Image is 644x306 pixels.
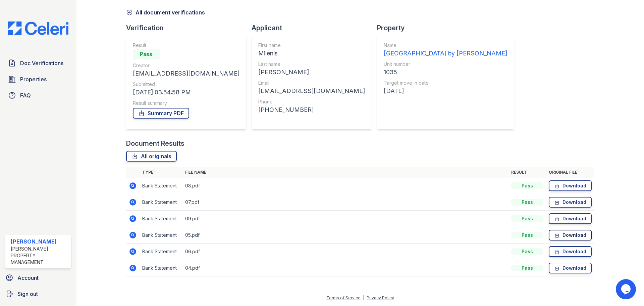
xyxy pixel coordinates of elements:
[140,244,182,260] td: Bank Statement
[140,167,182,178] th: Type
[133,42,239,49] div: Result
[133,88,239,97] div: [DATE] 03:54:58 PM
[182,260,508,276] td: 04.pdf
[384,49,507,58] div: [GEOGRAPHIC_DATA] by [PERSON_NAME]
[258,86,365,96] div: [EMAIL_ADDRESS][DOMAIN_NAME]
[549,213,592,224] a: Download
[258,61,365,68] div: Last name
[11,246,68,266] div: [PERSON_NAME] Property Management
[3,21,74,35] img: CE_Logo_Blue-a8612792a0a2168367f1c8372b55b34899dd931a85d93a1a3d3e32e68fde9ad4.png
[549,230,592,241] a: Download
[126,23,252,33] div: Verification
[258,49,365,58] div: Milenis
[616,279,637,299] iframe: chat widget
[133,81,239,88] div: Submitted
[20,59,63,67] span: Doc Verifications
[258,105,365,115] div: [PHONE_NUMBER]
[384,61,507,68] div: Unit number
[5,73,71,86] a: Properties
[258,80,365,86] div: Email
[511,232,543,238] div: Pass
[140,227,182,244] td: Bank Statement
[3,271,74,285] a: Account
[11,237,68,246] div: [PERSON_NAME]
[133,100,239,106] div: Result summary
[258,42,365,49] div: First name
[182,167,508,178] th: File name
[363,295,364,300] div: |
[377,23,519,33] div: Property
[5,89,71,102] a: FAQ
[511,265,543,271] div: Pass
[258,68,365,77] div: [PERSON_NAME]
[133,69,239,78] div: [EMAIL_ADDRESS][DOMAIN_NAME]
[384,42,507,58] a: Name [GEOGRAPHIC_DATA] by [PERSON_NAME]
[140,194,182,211] td: Bank Statement
[133,49,160,59] div: Pass
[182,227,508,244] td: 05.pdf
[140,211,182,227] td: Bank Statement
[182,211,508,227] td: 09.pdf
[258,98,365,105] div: Phone
[182,244,508,260] td: 06.pdf
[384,42,507,49] div: Name
[3,287,74,301] a: Sign out
[549,197,592,208] a: Download
[17,290,38,298] span: Sign out
[140,260,182,276] td: Bank Statement
[384,80,507,86] div: Target move in date
[126,8,205,16] a: All document verifications
[182,178,508,194] td: 08.pdf
[140,178,182,194] td: Bank Statement
[20,91,31,99] span: FAQ
[252,23,377,33] div: Applicant
[384,86,507,96] div: [DATE]
[549,263,592,273] a: Download
[367,295,394,300] a: Privacy Policy
[549,246,592,257] a: Download
[326,295,361,300] a: Terms of Service
[508,167,546,178] th: Result
[126,139,184,148] div: Document Results
[511,182,543,189] div: Pass
[511,199,543,206] div: Pass
[511,215,543,222] div: Pass
[384,68,507,77] div: 1035
[126,151,177,162] a: All originals
[17,274,39,282] span: Account
[20,75,47,83] span: Properties
[546,167,594,178] th: Original file
[5,56,71,70] a: Doc Verifications
[549,180,592,191] a: Download
[133,62,239,69] div: Creator
[133,108,189,119] a: Summary PDF
[511,248,543,255] div: Pass
[182,194,508,211] td: 07.pdf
